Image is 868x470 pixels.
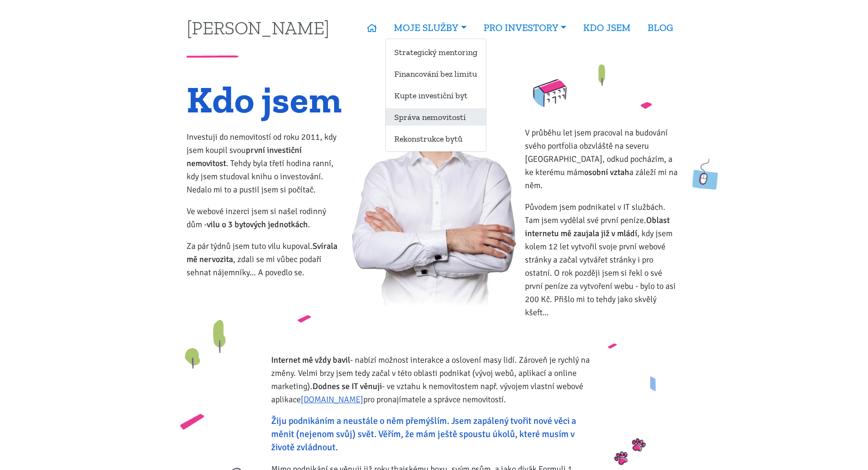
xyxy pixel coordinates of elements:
h1: Kdo jsem [187,84,343,115]
a: MOJE SLUŽBY [385,17,475,39]
strong: Dodnes se IT věnuji [313,381,382,391]
a: Strategický mentoring [386,43,486,61]
p: Investuji do nemovitostí od roku 2011, kdy jsem koupil svou . Tehdy byla třetí hodina ranní, kdy ... [187,130,343,196]
p: Ve webové inzerci jsem si našel rodinný dům - . [187,205,343,231]
a: [DOMAIN_NAME] [301,394,363,405]
strong: osobní vztah [584,167,629,177]
p: Původem jsem podnikatel v IT službách. Tam jsem vydělal své první peníze. , kdy jsem kolem 12 let... [525,200,681,319]
a: BLOG [639,17,681,39]
a: Financování bez limitu [386,65,486,82]
strong: vilu o 3 bytových jednotkách [207,219,308,230]
a: Rekonstrukce bytů [386,130,486,147]
p: - nabízí možnost interakce a oslovení masy lidí. Zároveň je rychlý na změny. Velmi brzy jsem tedy... [271,353,597,406]
strong: Internet mě vždy bavil [271,355,350,365]
p: V průběhu let jsem pracoval na budování svého portfolia obzvláště na severu [GEOGRAPHIC_DATA], od... [525,126,681,192]
p: Za pár týdnů jsem tuto vilu kupoval. , zdali se mi vůbec podaří sehnat nájemníky… A povedlo se. [187,239,343,279]
a: Správa nemovitostí [386,108,486,126]
a: [PERSON_NAME] [187,18,329,37]
a: Kupte investiční byt [386,87,486,104]
a: KDO JSEM [575,17,639,39]
a: PRO INVESTORY [475,17,575,39]
p: Žiju podnikáním a neustále o něm přemýšlím. Jsem zapálený tvořit nové věci a měnit (nejenom svůj)... [271,414,597,454]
